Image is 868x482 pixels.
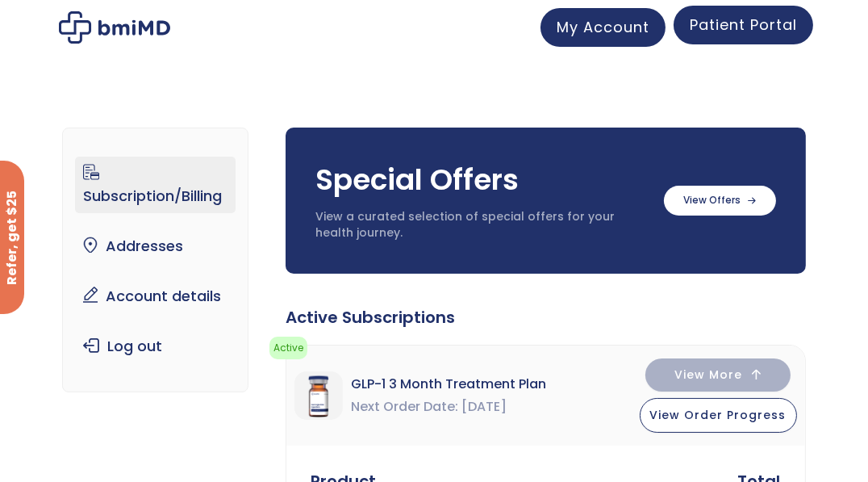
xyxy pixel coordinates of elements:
[294,371,343,420] img: GLP-1 3 Month Treatment Plan
[75,329,235,363] a: Log out
[461,396,507,418] span: [DATE]
[675,370,743,380] span: View More
[640,398,797,433] button: View Order Progress
[59,11,170,44] img: My account
[645,358,791,392] button: View More
[540,8,666,47] a: My Account
[286,306,806,329] div: Active Subscriptions
[674,6,813,44] a: Patient Portal
[75,229,235,263] a: Addresses
[650,407,787,423] span: View Order Progress
[351,396,458,418] span: Next Order Date
[62,128,248,392] nav: Account pages
[315,160,648,200] h3: Special Offers
[75,157,235,213] a: Subscription/Billing
[315,209,648,241] p: View a curated selection of special offers for your health journey.
[351,373,546,396] span: GLP-1 3 Month Treatment Plan
[75,279,235,313] a: Account details
[557,17,649,37] span: My Account
[690,15,797,35] span: Patient Portal
[269,337,307,359] span: Active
